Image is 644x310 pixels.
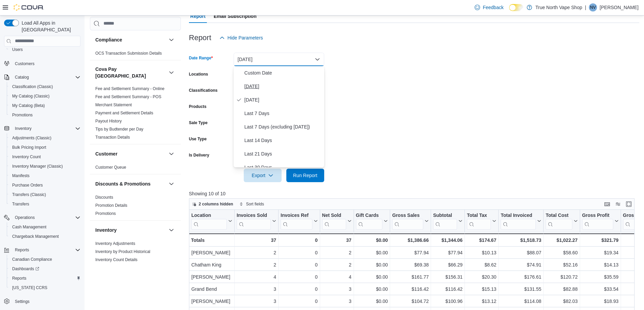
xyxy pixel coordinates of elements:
[189,120,208,125] label: Sale Type
[501,285,541,293] div: $131.55
[191,297,232,305] div: [PERSON_NAME]
[582,249,618,257] div: $19.34
[95,211,116,216] span: Promotions
[546,285,577,293] div: $82.88
[467,213,491,230] div: Total Tax
[95,94,161,100] span: Fee and Settlement Summary - POS
[546,261,577,269] div: $52.16
[244,109,321,117] span: Last 7 Days
[433,213,457,230] div: Subtotal
[95,111,153,115] a: Payment and Settlement Details
[9,92,80,100] span: My Catalog (Classic)
[322,213,346,219] div: Net Sold
[12,93,50,99] span: My Catalog (Classic)
[90,163,181,174] div: Customer
[392,213,423,219] div: Gross Sales
[95,249,150,254] span: Inventory by Product Historical
[189,72,208,77] label: Locations
[7,232,83,241] button: Chargeback Management
[12,84,53,89] span: Classification (Classic)
[433,261,462,269] div: $66.29
[12,257,52,262] span: Canadian Compliance
[9,134,54,142] a: Adjustments (Classic)
[95,102,132,108] span: Merchant Statement
[9,162,80,170] span: Inventory Manager (Classic)
[12,214,80,222] span: Operations
[9,232,62,241] a: Chargeback Management
[582,213,618,230] button: Gross Profit
[191,213,227,219] div: Location
[191,213,227,230] div: Location
[546,249,577,257] div: $58.60
[95,51,162,56] span: OCS Transaction Submission Details
[281,261,317,269] div: 0
[467,273,496,281] div: $20.30
[237,249,276,257] div: 2
[189,200,236,208] button: 2 columns hidden
[234,66,324,167] div: Select listbox
[12,47,23,52] span: Users
[12,173,29,178] span: Manifests
[589,3,597,11] div: Nathan Vape
[9,200,32,208] a: Transfers
[15,75,29,80] span: Catalog
[467,213,496,230] button: Total Tax
[546,213,577,230] button: Total Cost
[467,297,496,305] div: $13.12
[189,136,207,142] label: Use Type
[95,135,130,140] span: Transaction Details
[281,285,317,293] div: 0
[9,143,80,151] span: Bulk Pricing Import
[7,222,83,232] button: Cash Management
[237,273,276,281] div: 4
[322,261,351,269] div: 2
[392,236,429,244] div: $1,386.66
[95,227,166,233] button: Inventory
[167,180,175,188] button: Discounts & Promotions
[7,283,83,292] button: [US_STATE] CCRS
[1,73,83,82] button: Catalog
[167,36,175,44] button: Compliance
[191,285,232,293] div: Grand Bend
[392,213,429,230] button: Gross Sales
[237,213,271,219] div: Invoices Sold
[9,200,80,208] span: Transfers
[433,285,462,293] div: $116.42
[9,102,80,110] span: My Catalog (Beta)
[95,165,126,170] span: Customer Queue
[167,226,175,234] button: Inventory
[15,126,31,131] span: Inventory
[546,236,577,244] div: $1,022.27
[433,297,462,305] div: $100.96
[281,236,317,244] div: 0
[12,246,32,254] button: Reports
[7,264,83,274] a: Dashboards
[9,46,25,54] a: Users
[95,86,165,91] span: Fee and Settlement Summary - Online
[9,191,80,199] span: Transfers (Classic)
[12,124,80,133] span: Inventory
[582,297,618,305] div: $18.93
[12,73,31,81] button: Catalog
[1,213,83,222] button: Operations
[7,101,83,110] button: My Catalog (Beta)
[9,181,80,189] span: Purchase Orders
[191,249,232,257] div: [PERSON_NAME]
[189,55,213,61] label: Date Range
[9,92,52,100] a: My Catalog (Classic)
[95,127,143,132] a: Tips by Budtender per Day
[7,143,83,152] button: Bulk Pricing Import
[244,163,321,171] span: Last 30 Days
[625,200,633,208] button: Enter fullscreen
[95,180,166,187] button: Discounts & Promotions
[392,213,423,230] div: Gross Sales
[7,255,83,264] button: Canadian Compliance
[19,20,80,33] span: Load All Apps in [GEOGRAPHIC_DATA]
[7,162,83,171] button: Inventory Manager (Classic)
[467,261,496,269] div: $8.62
[9,172,80,180] span: Manifests
[228,34,263,41] span: Hide Parameters
[7,180,83,190] button: Purchase Orders
[585,3,586,11] p: |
